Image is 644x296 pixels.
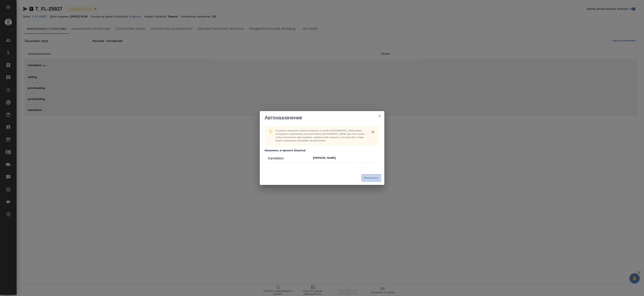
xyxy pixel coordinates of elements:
[364,176,379,180] span: Назначить
[265,148,379,153] p: Назначить в проекте Smartcat
[370,129,376,135] button: close
[265,114,379,121] h5: Автоназначение
[276,129,367,142] p: На работы связанного проекта Smartcat c услугой в [GEOGRAPHIC_DATA] можно скопировать назначенных...
[313,156,376,160] p: [PERSON_NAME]
[376,113,383,119] button: close
[362,174,381,182] button: Назначить
[268,156,313,161] div: translation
